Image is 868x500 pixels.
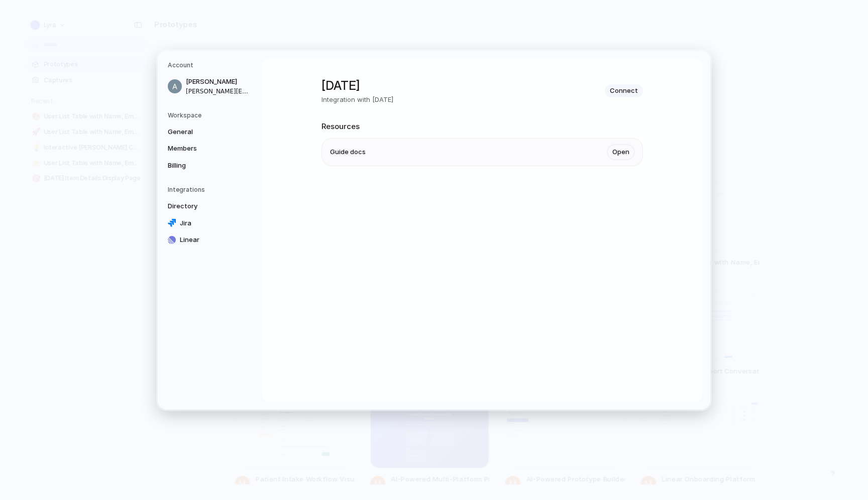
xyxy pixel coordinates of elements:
span: Connect [610,86,638,96]
button: Connect [605,84,643,97]
h5: Integrations [168,185,252,194]
a: Members [165,141,252,157]
span: [PERSON_NAME] [186,77,250,87]
h5: Account [168,61,252,70]
span: Members [168,144,232,154]
a: General [165,123,252,140]
h1: [DATE] [321,77,393,95]
a: Linear [165,232,252,248]
p: Integration with [DATE] [321,95,393,105]
span: Guide docs [330,147,366,157]
span: General [168,127,232,137]
a: [PERSON_NAME][PERSON_NAME][EMAIL_ADDRESS][DOMAIN_NAME] [165,74,252,99]
a: Directory [165,198,252,214]
a: Billing [165,157,252,173]
span: Linear [180,235,244,245]
a: Jira [165,215,252,231]
span: Billing [168,160,232,170]
a: Open [607,145,634,160]
h2: Resources [321,120,643,132]
span: [PERSON_NAME][EMAIL_ADDRESS][DOMAIN_NAME] [186,86,250,95]
span: Directory [168,201,232,211]
h5: Workspace [168,110,252,119]
span: Jira [180,218,244,228]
